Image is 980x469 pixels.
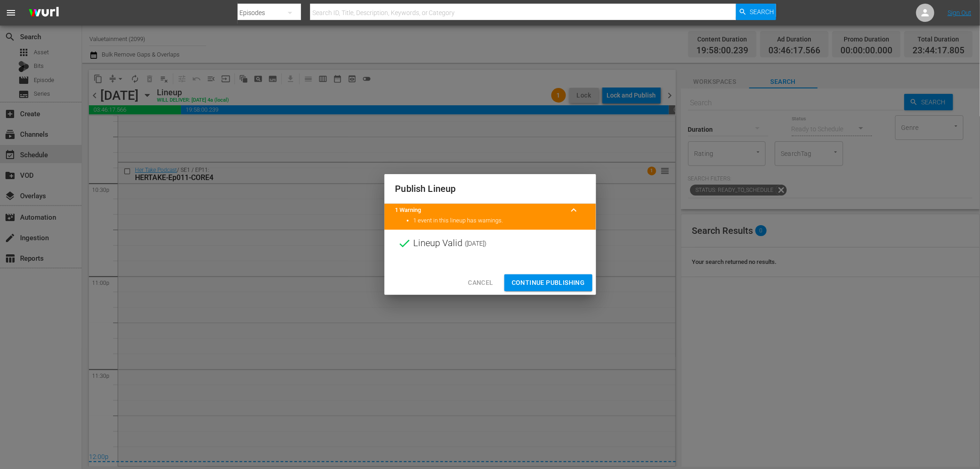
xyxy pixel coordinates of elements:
[461,274,500,291] button: Cancel
[22,2,66,24] img: ans4CAIJ8jUAAAAAAAAAAAAAAAAAAAAAAAAgQb4GAAAAAAAAAAAAAAAAAAAAAAAAJMjXAAAAAAAAAAAAAAAAAAAAAAAAgAT5G...
[504,274,592,291] button: Continue Publishing
[395,181,585,196] h2: Publish Lineup
[384,230,596,257] div: Lineup Valid
[563,199,585,221] button: keyboard_arrow_up
[750,4,774,20] span: Search
[395,206,563,215] title: 1 Warning
[569,205,580,216] span: keyboard_arrow_up
[468,277,493,289] span: Cancel
[512,277,585,289] span: Continue Publishing
[948,9,971,16] a: Sign Out
[465,237,487,250] span: ( [DATE] )
[414,216,585,225] li: 1 event in this lineup has warnings.
[5,7,16,18] span: menu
